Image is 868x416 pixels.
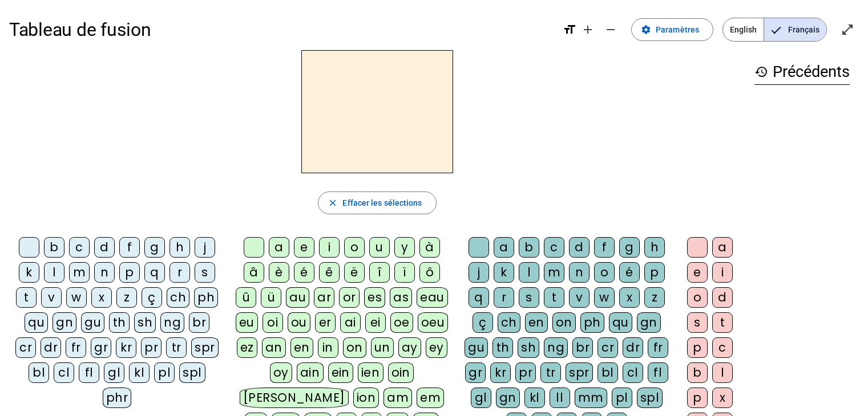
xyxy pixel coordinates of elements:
div: n [94,262,115,283]
div: x [91,287,112,308]
div: oi [263,312,283,333]
div: c [544,237,564,258]
div: un [371,337,394,358]
div: e [294,237,314,258]
button: Paramètres [631,18,713,41]
span: Français [764,18,826,41]
div: phr [103,388,132,408]
div: pr [515,362,536,383]
div: gr [91,337,111,358]
div: spr [566,362,593,383]
mat-icon: history [754,65,768,79]
div: oe [390,312,413,333]
div: kl [129,362,150,383]
div: ey [426,337,447,358]
div: as [390,287,412,308]
div: gu [465,337,488,358]
div: ain [297,362,324,383]
div: oin [388,362,414,383]
div: é [619,262,640,283]
div: g [144,237,165,258]
div: tr [540,362,561,383]
mat-icon: remove [604,23,617,36]
div: mm [575,388,607,408]
div: d [569,237,590,258]
div: gn [496,388,520,408]
div: fr [66,337,86,358]
div: fr [648,337,668,358]
div: en [525,312,548,333]
div: ch [498,312,520,333]
div: ei [365,312,386,333]
div: r [494,287,514,308]
div: ion [353,388,380,408]
div: ë [344,262,365,283]
mat-icon: settings [641,25,651,35]
div: ê [319,262,340,283]
div: o [687,287,708,308]
div: ll [550,388,570,408]
div: em [417,388,444,408]
div: gu [81,312,104,333]
div: m [69,262,90,283]
div: gn [637,312,661,333]
div: v [569,287,590,308]
div: tr [166,337,187,358]
span: Paramètres [656,23,699,36]
div: dr [623,337,643,358]
div: ç [473,312,493,333]
div: an [262,337,286,358]
div: spl [179,362,205,383]
div: c [69,237,90,258]
div: cr [15,337,36,358]
div: au [286,287,309,308]
div: l [712,362,733,383]
div: eau [417,287,448,308]
div: m [544,262,564,283]
div: s [519,287,539,308]
div: bl [29,362,49,383]
div: sh [518,337,539,358]
div: a [712,237,733,258]
div: w [594,287,615,308]
div: q [469,287,489,308]
div: è [269,262,289,283]
div: p [687,337,708,358]
div: gn [53,312,76,333]
div: es [364,287,385,308]
div: s [687,312,708,333]
div: l [519,262,539,283]
div: sh [134,312,156,333]
div: on [343,337,366,358]
div: d [712,287,733,308]
button: Effacer les sélections [318,191,436,214]
div: cr [597,337,618,358]
div: x [712,388,733,408]
div: ph [194,287,218,308]
div: kr [116,337,136,358]
div: â [244,262,264,283]
div: z [116,287,137,308]
div: bl [597,362,618,383]
div: ein [328,362,354,383]
div: ch [167,287,189,308]
div: cl [623,362,643,383]
div: pl [154,362,175,383]
mat-icon: open_in_full [841,23,854,36]
mat-icon: format_size [563,23,576,36]
mat-icon: close [328,198,338,208]
div: br [572,337,593,358]
div: f [594,237,615,258]
div: pr [141,337,162,358]
div: pl [612,388,632,408]
mat-button-toggle-group: Language selection [722,18,827,42]
div: w [66,287,87,308]
div: v [41,287,62,308]
div: p [119,262,140,283]
div: en [290,337,313,358]
div: gl [471,388,491,408]
div: oeu [418,312,449,333]
div: ai [340,312,361,333]
div: q [144,262,165,283]
div: u [369,237,390,258]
